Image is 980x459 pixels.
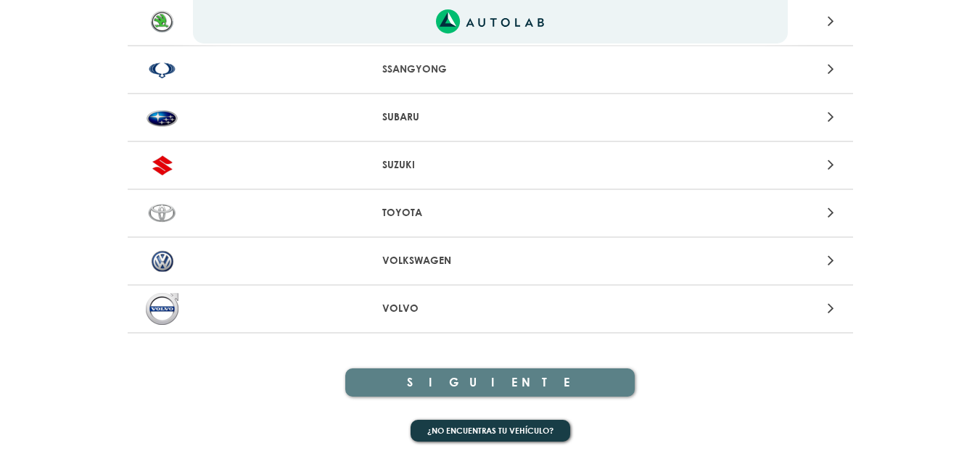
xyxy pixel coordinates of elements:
img: TOYOTA [146,197,178,229]
p: SUBARU [382,109,598,125]
p: VOLKSWAGEN [382,253,598,268]
p: SUZUKI [382,157,598,173]
img: SUBARU [146,102,178,133]
img: SKODA [146,6,178,38]
img: VOLVO [146,293,178,325]
img: SUZUKI [146,149,178,181]
p: VOLVO [382,301,598,316]
img: VOLKSWAGEN [146,245,178,277]
a: Link al sitio de autolab [436,14,544,28]
img: SSANGYONG [146,54,178,86]
p: SSANGYONG [382,62,598,77]
button: ¿No encuentras tu vehículo? [411,420,570,442]
button: SIGUIENTE [345,368,635,397]
p: TOYOTA [382,205,598,220]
